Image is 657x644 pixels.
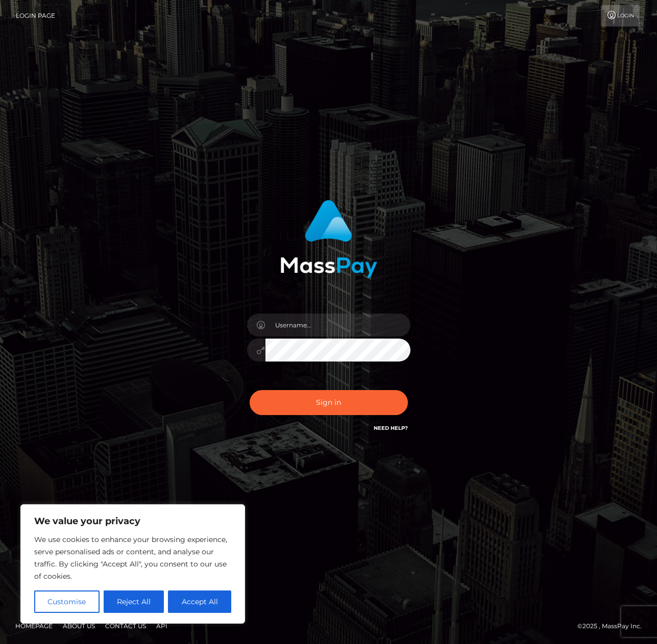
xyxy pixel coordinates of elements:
button: Reject All [104,590,164,613]
button: Customise [34,590,100,613]
button: Sign in [250,390,408,415]
a: Homepage [11,618,57,634]
a: Contact Us [101,618,150,634]
div: © 2025 , MassPay Inc. [577,621,649,632]
a: Need Help? [374,425,408,431]
input: Username... [265,314,410,337]
p: We use cookies to enhance your browsing experience, serve personalised ads or content, and analys... [34,533,231,582]
img: MassPay Login [280,200,377,278]
a: API [152,618,172,634]
a: Login [601,5,640,27]
button: Accept All [168,590,231,613]
p: We value your privacy [34,515,231,527]
a: Login Page [16,5,55,27]
div: We value your privacy [20,504,245,624]
a: About Us [59,618,99,634]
